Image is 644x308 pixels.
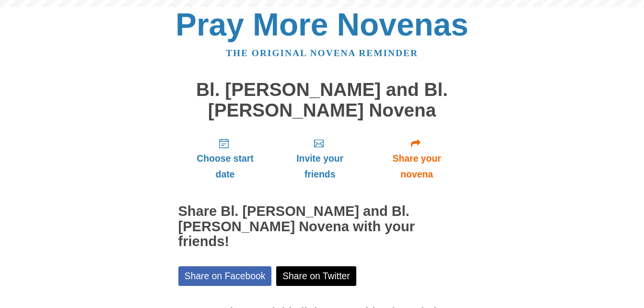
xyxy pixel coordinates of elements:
[226,48,418,58] a: The original novena reminder
[178,80,466,120] h1: Bl. [PERSON_NAME] and Bl. [PERSON_NAME] Novena
[281,151,358,182] span: Invite your friends
[176,7,468,42] a: Pray More Novenas
[178,266,272,286] a: Share on Facebook
[272,130,367,187] a: Invite your friends
[276,266,356,286] a: Share on Twitter
[188,151,263,182] span: Choose start date
[178,204,466,250] h2: Share Bl. [PERSON_NAME] and Bl. [PERSON_NAME] Novena with your friends!
[377,151,457,182] span: Share your novena
[178,130,272,187] a: Choose start date
[368,130,466,187] a: Share your novena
